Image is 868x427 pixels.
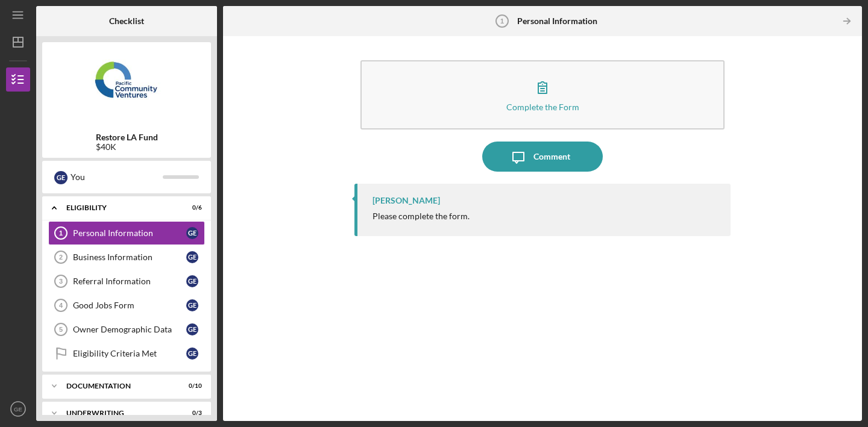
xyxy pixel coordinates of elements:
b: Personal Information [517,16,597,26]
a: 4Good Jobs FormGE [48,293,205,317]
div: You [71,167,163,187]
div: 0 / 6 [180,204,202,211]
button: GE [6,397,30,421]
a: 3Referral InformationGE [48,269,205,293]
b: Restore LA Fund [96,132,158,142]
div: Owner Demographic Data [73,325,186,334]
a: 1Personal InformationGE [48,221,205,245]
div: G E [186,275,198,287]
tspan: 2 [59,254,63,261]
div: $40K [96,142,158,152]
tspan: 4 [59,302,63,309]
div: [PERSON_NAME] [373,196,440,205]
tspan: 5 [59,326,63,333]
div: G E [186,299,198,311]
div: G E [186,323,198,335]
div: Underwriting [66,410,172,417]
tspan: 1 [59,229,63,237]
text: GE [14,406,22,413]
div: Comment [533,142,570,172]
div: G E [186,251,198,263]
div: G E [54,171,68,184]
div: 0 / 10 [180,382,202,390]
tspan: 3 [59,278,63,285]
div: Please complete the form. [373,211,470,221]
div: Business Information [73,252,186,262]
div: Eligibility Criteria Met [73,349,186,358]
div: Documentation [66,382,172,390]
div: G E [186,227,198,239]
a: 5Owner Demographic DataGE [48,317,205,341]
div: G E [186,348,198,360]
a: 2Business InformationGE [48,245,205,269]
tspan: 1 [500,17,504,25]
a: Eligibility Criteria MetGE [48,341,205,366]
div: Referral Information [73,276,186,286]
div: 0 / 3 [180,410,202,417]
b: Checklist [109,16,144,26]
button: Complete the Form [360,60,725,129]
div: Good Jobs Form [73,301,186,310]
div: Eligibility [66,204,172,211]
div: Personal Information [73,228,186,238]
button: Comment [482,142,603,172]
img: Product logo [42,48,211,120]
div: Complete the Form [506,102,579,111]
